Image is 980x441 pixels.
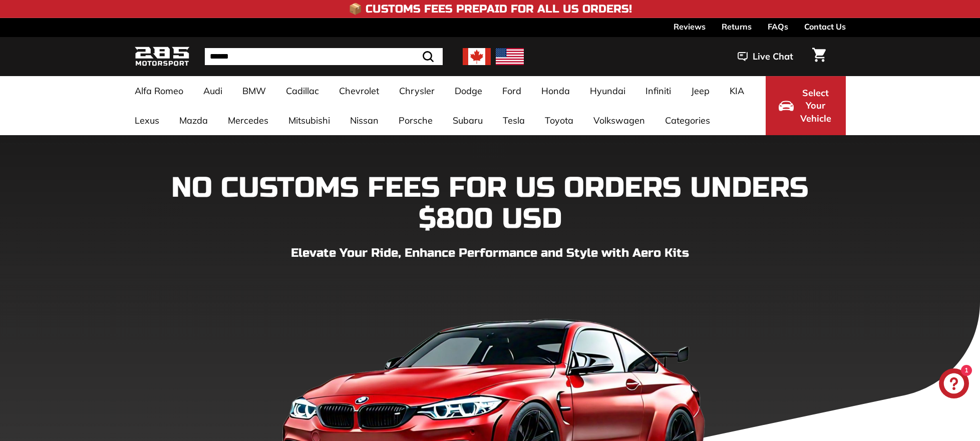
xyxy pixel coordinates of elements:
[766,76,846,135] button: Select Your Vehicle
[193,76,232,106] a: Audi
[340,106,389,135] a: Nissan
[329,76,389,106] a: Chevrolet
[936,368,972,401] inbox-online-store-chat: Shopify online store chat
[674,18,706,35] a: Reviews
[722,18,752,35] a: Returns
[804,18,846,35] a: Contact Us
[492,76,531,106] a: Ford
[125,106,169,135] a: Lexus
[443,106,493,135] a: Subaru
[635,76,681,106] a: Infiniti
[278,106,340,135] a: Mitsubishi
[493,106,535,135] a: Tesla
[232,76,276,106] a: BMW
[753,50,793,63] span: Live Chat
[135,244,846,262] p: Elevate Your Ride, Enhance Performance and Style with Aero Kits
[806,40,832,74] a: Cart
[535,106,583,135] a: Toyota
[349,3,632,15] h4: 📦 Customs Fees Prepaid for All US Orders!
[580,76,635,106] a: Hyundai
[169,106,218,135] a: Mazda
[583,106,655,135] a: Volkswagen
[531,76,580,106] a: Honda
[389,106,443,135] a: Porsche
[768,18,788,35] a: FAQs
[720,76,754,106] a: KIA
[725,44,806,69] button: Live Chat
[681,76,720,106] a: Jeep
[276,76,329,106] a: Cadillac
[135,173,846,234] h1: NO CUSTOMS FEES FOR US ORDERS UNDERS $800 USD
[799,87,833,125] span: Select Your Vehicle
[205,48,443,65] input: Search
[389,76,445,106] a: Chrysler
[135,45,190,69] img: Logo_285_Motorsport_areodynamics_components
[655,106,720,135] a: Categories
[445,76,492,106] a: Dodge
[218,106,278,135] a: Mercedes
[125,76,193,106] a: Alfa Romeo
